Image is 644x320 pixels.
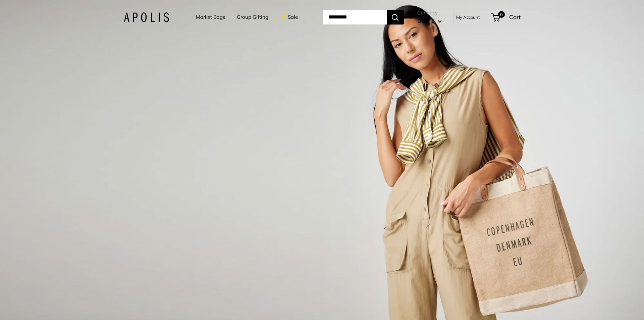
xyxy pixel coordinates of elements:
[124,12,169,22] img: Apolis
[456,13,480,21] a: My Account
[417,17,435,24] span: USD $
[280,12,298,22] a: ⚡️ Sale
[509,13,521,20] span: Cart
[196,12,225,22] a: Market Bags
[417,8,442,17] span: Currency
[498,11,504,18] span: 0
[387,10,404,25] button: Search
[323,10,387,25] input: Search...
[417,15,442,26] button: USD $
[237,12,268,22] a: Group Gifting
[492,12,521,22] a: 0 Cart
